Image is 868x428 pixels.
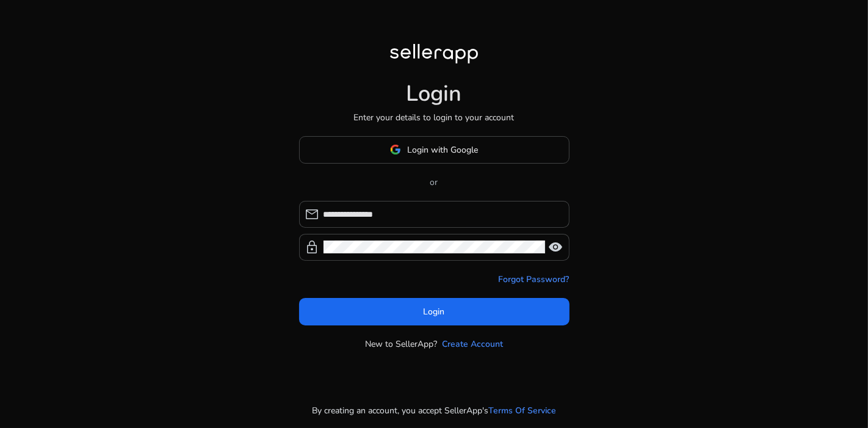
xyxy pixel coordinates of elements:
a: Forgot Password? [499,273,570,286]
p: Enter your details to login to your account [354,111,515,124]
button: Login [299,298,570,325]
img: google-logo.svg [390,144,401,155]
span: Login with Google [407,143,478,156]
button: Login with Google [299,136,570,164]
p: or [299,176,570,189]
span: visibility [549,240,563,255]
a: Terms Of Service [488,404,556,417]
p: New to SellerApp? [365,338,437,350]
span: Login [424,305,445,318]
h1: Login [407,81,462,107]
span: lock [305,240,320,255]
span: mail [305,207,320,222]
a: Create Account [442,338,503,350]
